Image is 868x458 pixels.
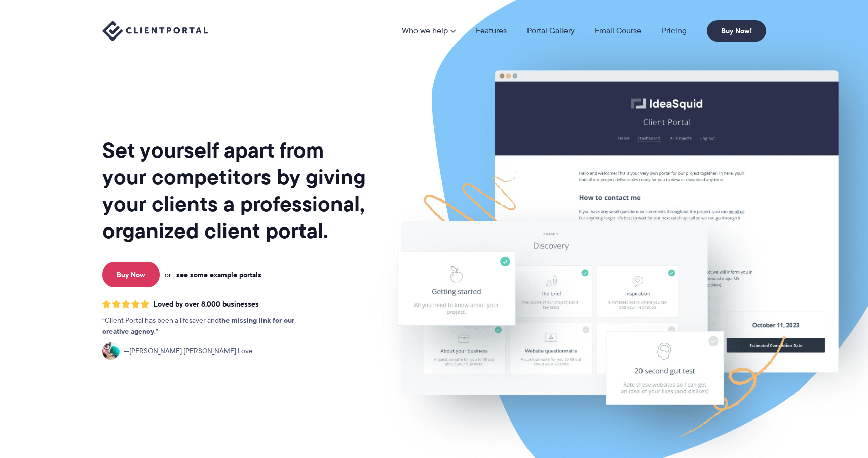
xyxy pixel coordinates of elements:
[476,27,507,35] a: Features
[154,300,259,309] span: Loved by over 8,000 businesses
[707,20,766,42] a: Buy Now!
[402,27,456,35] a: Who we help
[176,270,261,279] a: see some example portals
[165,270,171,279] span: or
[595,27,641,35] a: Email Course
[102,137,368,244] h1: Set yourself apart from your competitors by giving your clients a professional, organized client ...
[102,262,160,287] a: Buy Now
[102,315,315,337] p: Client Portal has been a lifesaver and .
[102,315,294,337] strong: the missing link for our creative agency
[124,346,253,357] span: [PERSON_NAME] [PERSON_NAME] Love
[527,27,575,35] a: Portal Gallery
[662,27,687,35] a: Pricing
